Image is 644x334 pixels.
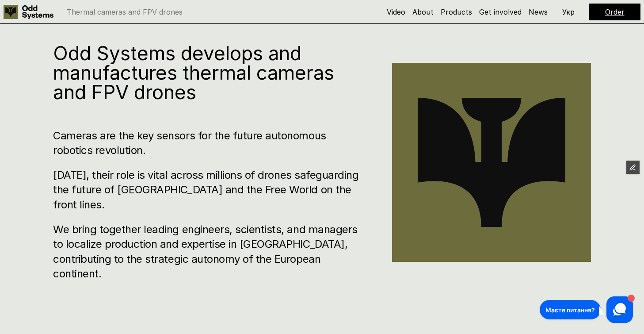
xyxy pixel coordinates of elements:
[53,43,366,102] h1: Odd Systems develops and manufactures thermal cameras and FPV drones
[529,8,548,16] a: News
[53,222,366,281] h3: We bring together leading engineers, scientists, and managers to localize production and expertis...
[412,8,434,16] a: About
[626,161,640,174] button: Edit Framer Content
[53,168,366,212] h3: [DATE], their role is vital across millions of drones safeguarding the future of [GEOGRAPHIC_DATA...
[605,8,625,16] a: Order
[562,8,575,15] p: Укр
[387,8,405,16] a: Video
[53,128,366,158] h3: Cameras are the key sensors for the future autonomous robotics revolution.
[537,294,635,325] iframe: HelpCrunch
[67,8,183,15] p: Thermal cameras and FPV drones
[441,8,472,16] a: Products
[479,8,522,16] a: Get involved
